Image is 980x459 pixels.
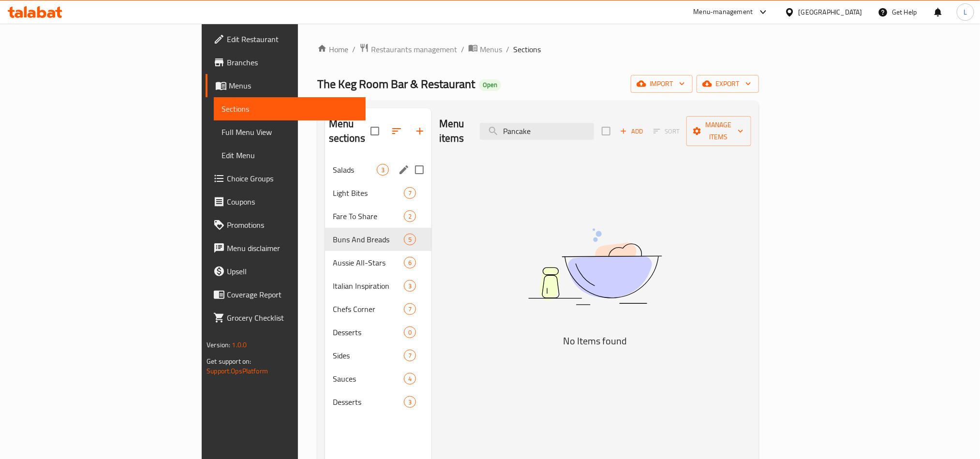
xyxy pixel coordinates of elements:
[227,312,357,324] span: Grocery Checklist
[227,196,357,207] span: Coupons
[371,44,457,55] span: Restaurants management
[222,103,357,115] span: Sections
[404,187,416,199] div: items
[506,44,509,55] li: /
[377,165,388,175] span: 3
[333,210,404,222] span: Fare To Share
[694,6,753,18] div: Menu-management
[404,212,416,221] span: 2
[317,73,475,95] span: The Keg Room Bar & Restaurant
[333,280,404,292] span: Italian Inspiration
[619,126,645,137] span: Add
[404,234,416,245] div: items
[227,33,357,45] span: Edit Restaurant
[325,390,431,414] div: Desserts3
[325,321,431,344] div: Desserts0
[631,75,693,93] button: import
[325,297,431,321] div: Chefs Corner7
[227,173,357,184] span: Choice Groups
[408,119,431,143] button: Add section
[479,81,501,89] span: Open
[325,158,431,181] div: Salads3edit
[616,124,647,139] button: Add
[227,242,357,254] span: Menu disclaimer
[207,339,230,351] span: Version:
[404,305,416,314] span: 7
[404,280,416,292] div: items
[227,219,357,231] span: Promotions
[214,120,365,144] a: Full Menu View
[638,78,685,90] span: import
[404,189,416,198] span: 7
[229,80,357,91] span: Menus
[325,205,431,228] div: Fare To Share2
[359,43,457,56] a: Restaurants management
[799,7,862,17] div: [GEOGRAPHIC_DATA]
[333,257,404,268] span: Aussie All-Stars
[317,43,759,56] nav: breadcrumb
[365,121,385,141] span: Select all sections
[222,126,357,138] span: Full Menu View
[333,373,404,385] span: Sauces
[404,210,416,222] div: items
[480,44,502,55] span: Menus
[461,44,464,55] li: /
[325,274,431,297] div: Italian Inspiration3
[404,281,416,291] span: 3
[404,328,416,337] span: 0
[325,154,431,417] nav: Menu sections
[206,283,365,306] a: Coverage Report
[325,251,431,274] div: Aussie All-Stars6
[206,213,365,237] a: Promotions
[325,344,431,367] div: Sides7
[222,149,357,161] span: Edit Menu
[404,350,416,361] div: items
[694,119,743,143] span: Manage items
[214,97,365,120] a: Sections
[214,144,365,167] a: Edit Menu
[207,365,268,377] a: Support.OpsPlatform
[333,396,404,408] span: Desserts
[513,44,541,55] span: Sections
[206,167,365,190] a: Choice Groups
[404,398,416,407] span: 3
[616,124,647,139] span: Add item
[333,234,404,245] span: Buns And Breads
[333,187,404,199] span: Light Bites
[325,228,431,251] div: Buns And Breads5
[404,373,416,385] div: items
[227,57,357,68] span: Branches
[704,78,751,90] span: export
[404,235,416,244] span: 5
[206,237,365,260] a: Menu disclaimer
[206,306,365,329] a: Grocery Checklist
[404,303,416,315] div: items
[439,117,468,146] h2: Menu items
[206,51,365,74] a: Branches
[377,164,389,176] div: items
[333,350,404,361] span: Sides
[325,181,431,205] div: Light Bites7
[227,289,357,300] span: Coverage Report
[206,28,365,51] a: Edit Restaurant
[333,326,404,338] span: Desserts
[333,164,377,176] span: Salads
[232,339,247,351] span: 1.0.0
[404,257,416,268] div: items
[479,79,501,91] div: Open
[480,123,594,140] input: search
[397,163,411,177] button: edit
[468,43,502,56] a: Menus
[385,119,408,143] span: Sort sections
[206,74,365,97] a: Menus
[404,258,416,267] span: 6
[697,75,759,93] button: export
